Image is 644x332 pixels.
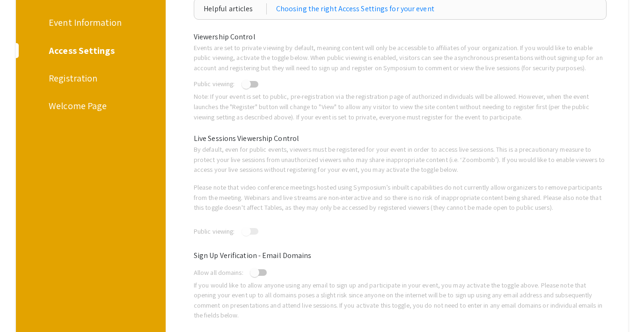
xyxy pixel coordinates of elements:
span: Public viewing: [194,227,235,236]
div: If you would like to allow anyone using any email to sign up and participate in your event, you m... [187,280,614,320]
div: Event Information [49,15,130,30]
p: Note: If your event is set to public, pre-registration via the registration page of authorized in... [194,91,607,122]
div: Registration [49,71,130,85]
span: done [412,70,435,92]
iframe: Chat [7,290,40,325]
div: Access Settings [49,44,130,58]
p: By default, even for public events, viewers must be registered for your event in order to access ... [194,144,607,175]
div: Events are set to private viewing by default, meaning content will only be accessible to affiliat... [187,43,614,73]
div: Live Sessions Viewership Control [187,133,614,144]
span: done [412,258,435,280]
span: Public viewing: [194,79,235,88]
div: Sign Up Verification - Email Domains [187,250,614,261]
div: Viewership Control [187,31,614,43]
span: Allow all domains: [194,268,243,277]
a: Choosing the right Access Settings for your event [276,3,434,15]
p: Please note that video conference meetings hosted using Symposium’s inbuilt capabilities do not c... [194,182,607,213]
div: Helpful articles [204,3,267,15]
span: done [412,217,435,239]
div: Welcome Page [49,99,130,113]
